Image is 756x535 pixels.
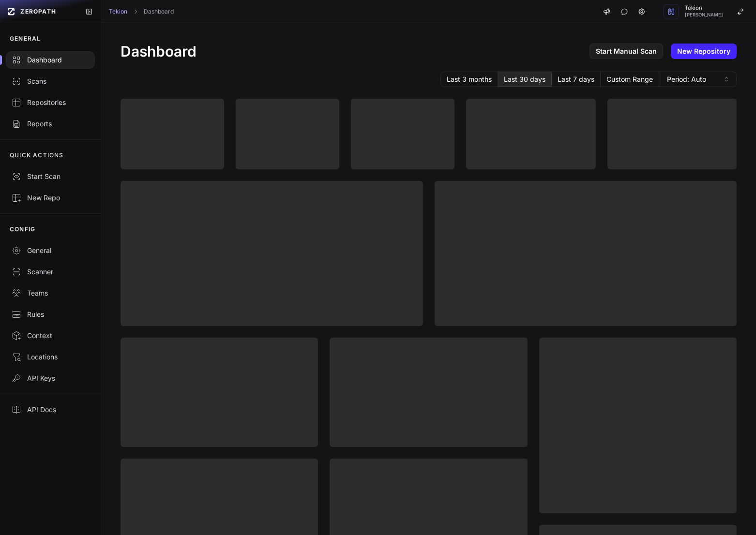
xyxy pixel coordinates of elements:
[109,8,127,15] a: Tekion
[671,44,737,59] a: New Repository
[12,119,89,129] div: Reports
[12,193,89,203] div: New Repo
[12,310,89,319] div: Rules
[12,76,89,86] div: Scans
[121,43,197,60] h1: Dashboard
[12,98,89,107] div: Repositories
[144,8,174,15] a: Dashboard
[12,267,89,277] div: Scanner
[20,8,56,15] span: ZEROPATH
[109,8,174,15] nav: breadcrumb
[723,75,730,83] svg: caret sort,
[10,225,35,233] p: CONFIG
[12,55,89,65] div: Dashboard
[667,74,706,84] span: Period: Auto
[601,72,659,87] button: Custom Range
[4,4,77,19] a: ZEROPATH
[10,151,64,159] p: QUICK ACTIONS
[685,13,723,17] span: [PERSON_NAME]
[498,72,552,87] button: Last 30 days
[12,246,89,255] div: General
[12,172,89,181] div: Start Scan
[12,288,89,298] div: Teams
[590,44,663,59] a: Start Manual Scan
[132,8,139,15] svg: chevron right,
[12,331,89,341] div: Context
[10,35,41,43] p: GENERAL
[685,5,723,11] span: Tekion
[12,405,89,415] div: API Docs
[440,72,498,87] button: Last 3 months
[552,72,601,87] button: Last 7 days
[12,352,89,362] div: Locations
[12,373,89,383] div: API Keys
